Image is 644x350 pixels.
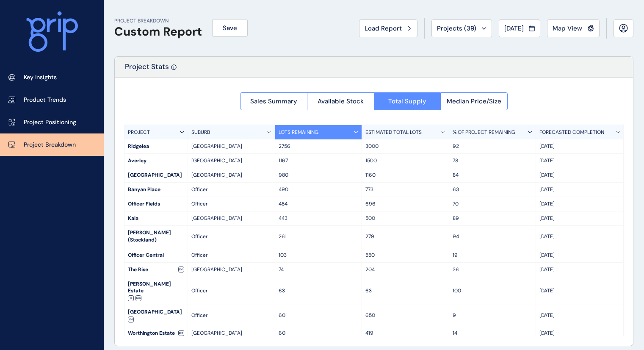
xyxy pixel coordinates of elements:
[124,248,188,262] div: Officer Central
[279,287,359,294] p: 63
[191,252,271,259] p: Officer
[359,19,417,37] button: Load Report
[191,157,271,164] p: [GEOGRAPHIC_DATA]
[453,143,533,150] p: 92
[191,186,271,193] p: Officer
[504,24,524,33] span: [DATE]
[453,215,533,222] p: 89
[453,172,533,179] p: 84
[279,330,359,337] p: 60
[365,200,445,208] p: 696
[365,143,445,150] p: 3000
[539,287,620,294] p: [DATE]
[128,129,150,136] p: PROJECT
[499,19,540,37] button: [DATE]
[191,233,271,240] p: Officer
[191,287,271,294] p: Officer
[437,24,476,33] span: Projects ( 39 )
[124,154,188,168] div: Averley
[539,143,620,150] p: [DATE]
[365,233,445,240] p: 279
[250,97,297,106] span: Sales Summary
[124,326,188,340] div: Worthington Estate
[539,186,620,193] p: [DATE]
[124,277,188,305] div: [PERSON_NAME] Estate
[114,25,202,39] h1: Custom Report
[124,183,188,197] div: Banyan Place
[453,186,533,193] p: 63
[539,172,620,179] p: [DATE]
[318,97,364,106] span: Available Stock
[279,312,359,319] p: 60
[365,215,445,222] p: 500
[124,168,188,182] div: [GEOGRAPHIC_DATA]
[191,143,271,150] p: [GEOGRAPHIC_DATA]
[365,186,445,193] p: 773
[539,233,620,240] p: [DATE]
[307,92,374,110] button: Available Stock
[365,330,445,337] p: 419
[191,129,210,136] p: SUBURB
[539,215,620,222] p: [DATE]
[114,17,202,25] p: PROJECT BREAKDOWN
[365,287,445,294] p: 63
[124,263,188,277] div: The Rise
[388,97,426,106] span: Total Supply
[453,233,533,240] p: 94
[24,96,66,104] p: Product Trends
[453,266,533,273] p: 36
[279,129,318,136] p: LOTS REMAINING
[453,252,533,259] p: 19
[539,266,620,273] p: [DATE]
[279,157,359,164] p: 1167
[365,252,445,259] p: 550
[539,200,620,208] p: [DATE]
[191,215,271,222] p: [GEOGRAPHIC_DATA]
[440,92,508,110] button: Median Price/Size
[279,172,359,179] p: 980
[124,197,188,211] div: Officer Fields
[124,139,188,153] div: Ridgelea
[365,312,445,319] p: 650
[191,200,271,208] p: Officer
[191,266,271,273] p: [GEOGRAPHIC_DATA]
[365,24,402,33] span: Load Report
[365,157,445,164] p: 1500
[24,141,76,149] p: Project Breakdown
[539,252,620,259] p: [DATE]
[453,200,533,208] p: 70
[539,312,620,319] p: [DATE]
[124,226,188,248] div: [PERSON_NAME] (Stockland)
[24,73,57,82] p: Key Insights
[365,172,445,179] p: 1160
[547,19,600,37] button: Map View
[124,305,188,326] div: [GEOGRAPHIC_DATA]
[553,24,582,33] span: Map View
[240,92,307,110] button: Sales Summary
[125,62,169,78] p: Project Stats
[365,129,422,136] p: ESTIMATED TOTAL LOTS
[431,19,492,37] button: Projects (39)
[24,118,76,127] p: Project Positioning
[453,129,515,136] p: % OF PROJECT REMAINING
[453,157,533,164] p: 78
[453,330,533,337] p: 14
[539,129,604,136] p: FORECASTED COMPLETION
[191,330,271,337] p: [GEOGRAPHIC_DATA]
[279,233,359,240] p: 261
[279,266,359,273] p: 74
[374,92,441,110] button: Total Supply
[124,211,188,225] div: Kala
[279,200,359,208] p: 484
[279,186,359,193] p: 490
[191,312,271,319] p: Officer
[365,266,445,273] p: 204
[279,143,359,150] p: 2756
[539,157,620,164] p: [DATE]
[223,24,237,32] span: Save
[453,312,533,319] p: 9
[453,287,533,294] p: 100
[191,172,271,179] p: [GEOGRAPHIC_DATA]
[279,252,359,259] p: 103
[212,19,248,37] button: Save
